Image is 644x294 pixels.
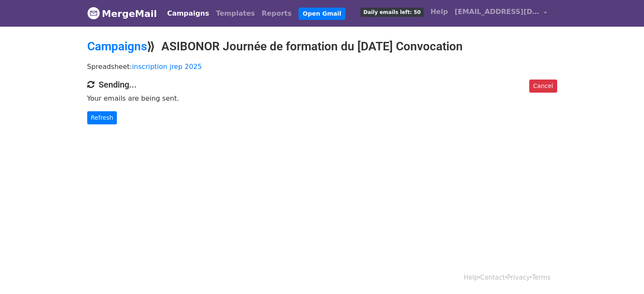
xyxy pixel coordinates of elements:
[87,111,117,124] a: Refresh
[213,5,258,22] a: Templates
[87,80,557,90] h4: Sending...
[132,63,202,71] a: inscription jrep 2025
[507,274,530,281] a: Privacy
[164,5,213,22] a: Campaigns
[532,274,550,281] a: Terms
[258,5,295,22] a: Reports
[87,94,557,103] p: Your emails are being sent.
[87,5,157,22] a: MergeMail
[87,39,147,53] a: Campaigns
[360,8,423,17] span: Daily emails left: 50
[464,274,478,281] a: Help
[427,3,451,20] a: Help
[451,3,550,23] a: [EMAIL_ADDRESS][DOMAIN_NAME]
[357,3,427,20] a: Daily emails left: 50
[87,7,100,19] img: MergeMail logo
[480,274,505,281] a: Contact
[87,62,557,71] p: Spreadsheet:
[455,7,539,17] span: [EMAIL_ADDRESS][DOMAIN_NAME]
[529,80,557,93] a: Cancel
[299,8,345,20] a: Open Gmail
[87,39,557,54] h2: ⟫ ASIBONOR Journée de formation du [DATE] Convocation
